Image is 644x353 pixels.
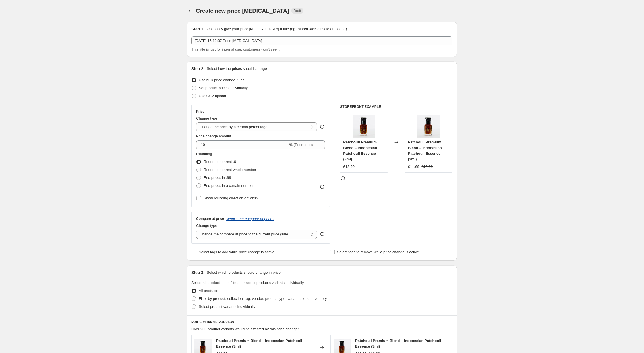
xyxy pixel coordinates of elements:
[408,140,442,161] span: Patchouli Premium Blend – Indonesian Patchouli Essence (3ml)
[196,8,289,14] span: Create new price [MEDICAL_DATA]
[216,339,302,348] span: Patchouli Premium Blend – Indonesian Patchouli Essence (3ml)
[191,26,204,32] h2: Step 1.
[196,140,288,149] input: -15
[196,134,231,138] span: Price change amount
[191,36,452,45] input: 30% off holiday sale
[196,152,212,156] span: Rounding
[196,216,224,221] h3: Compare at price
[191,47,279,51] span: This title is just for internal use, customers won't see it
[343,164,355,170] div: £12.99
[204,196,258,200] span: Show rounding direction options?
[199,304,255,309] span: Select product variants individually
[199,78,244,82] span: Use bulk price change rules
[408,164,419,170] div: £11.69
[204,168,256,172] span: Round to nearest whole number
[204,160,238,164] span: Round to nearest .01
[226,217,274,221] button: What's the compare at price?
[199,296,327,301] span: Filter by product, collection, tag, vendor, product type, variant title, or inventory
[355,339,441,348] span: Patchouli Premium Blend – Indonesian Patchouli Essence (3ml)
[191,320,452,325] h6: PRICE CHANGE PREVIEW
[343,140,377,161] span: Patchouli Premium Blend – Indonesian Patchouli Essence (3ml)
[417,115,440,138] img: image_9e6dac06-fd31-4b9a-8cc2-771685991372_80x.jpg
[204,183,254,188] span: End prices in a certain number
[191,270,204,275] h2: Step 3.
[207,26,347,32] p: Optionally give your price [MEDICAL_DATA] a title (eg "March 30% off sale on boots")
[289,143,313,147] span: % (Price drop)
[207,270,281,275] p: Select which products should change in price
[199,86,248,90] span: Set product prices individually
[204,176,231,180] span: End prices in .99
[294,9,301,13] span: Draft
[191,281,304,285] span: Select all products, use filters, or select products variants individually
[196,116,217,120] span: Change type
[187,7,195,15] button: Price change jobs
[191,327,299,331] span: Over 250 product variants would be affected by this price change:
[199,289,218,293] span: All products
[340,105,452,109] h6: STOREFRONT EXAMPLE
[421,164,433,170] strike: £12.99
[199,250,274,254] span: Select tags to add while price change is active
[207,66,267,72] p: Select how the prices should change
[196,109,204,114] h3: Price
[196,224,217,228] span: Change type
[337,250,419,254] span: Select tags to remove while price change is active
[353,115,375,138] img: image_9e6dac06-fd31-4b9a-8cc2-771685991372_80x.jpg
[319,231,325,237] div: help
[199,94,226,98] span: Use CSV upload
[191,66,204,72] h2: Step 2.
[319,124,325,129] div: help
